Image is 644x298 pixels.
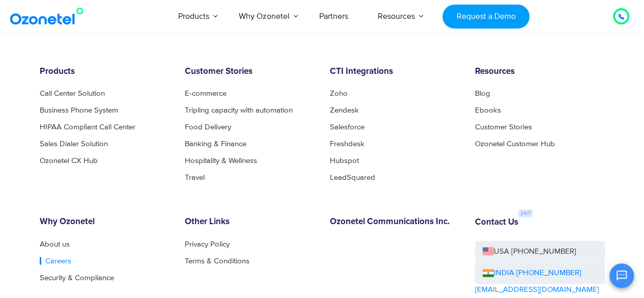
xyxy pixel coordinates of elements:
a: Security & Compliance [40,274,114,282]
a: Terms & Conditions [185,257,249,265]
a: Freshdesk [330,140,365,148]
h6: CTI Integrations [330,67,460,77]
a: Salesforce [330,123,365,131]
a: About us [40,240,70,248]
a: Hubspot [330,157,359,165]
a: Call Center Solution [40,90,105,97]
a: Ozonetel Customer Hub [475,140,555,148]
a: Food Delivery [185,123,231,131]
a: Banking & Finance [185,140,246,148]
a: Ebooks [475,106,501,114]
a: Zoho [330,90,348,97]
a: E-commerce [185,90,227,97]
a: Request a Demo [442,5,529,29]
img: us-flag.png [483,248,494,255]
a: Privacy Policy [185,240,230,248]
h6: Why Ozonetel [40,217,170,227]
a: LeadSquared [330,174,375,181]
a: Business Phone System [40,106,118,114]
a: Zendesk [330,106,359,114]
a: Sales Dialer Solution [40,140,108,148]
h6: Other Links [185,217,315,227]
a: HIPAA Compliant Call Center [40,123,135,131]
a: USA [PHONE_NUMBER] [475,241,605,263]
h6: Resources [475,67,605,77]
a: Customer Stories [475,123,532,131]
h6: Customer Stories [185,67,315,77]
a: [EMAIL_ADDRESS][DOMAIN_NAME] [475,284,599,296]
a: Travel [185,174,205,181]
a: Careers [40,257,71,265]
button: Open chat [609,263,634,288]
a: Hospitality & Wellness [185,157,257,165]
h6: Products [40,67,170,77]
a: Tripling capacity with automation [185,106,293,114]
a: Blog [475,90,490,97]
h6: Contact Us [475,218,518,228]
h6: Ozonetel Communications Inc. [330,217,460,227]
a: Ozonetel CX Hub [40,157,98,165]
